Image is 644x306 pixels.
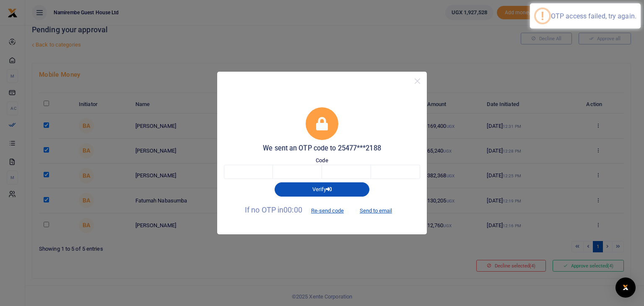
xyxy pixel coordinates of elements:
h5: We sent an OTP code to 25477***2188 [224,144,420,153]
label: Code [316,156,328,165]
span: 00:00 [283,205,302,214]
button: Re-send code [304,203,351,218]
span: If no OTP in [245,205,351,214]
button: Send to email [353,203,399,218]
button: Close [411,75,423,87]
button: Verify [275,182,369,197]
div: ! [541,9,544,23]
div: Open Intercom Messenger [615,277,636,298]
div: OTP access failed, try again. [551,12,636,20]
